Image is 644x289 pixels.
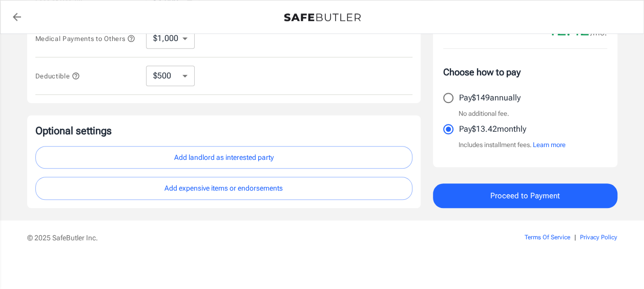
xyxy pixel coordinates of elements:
img: Back to quotes [284,13,361,22]
button: Add expensive items or endorsements [35,177,412,200]
p: © 2025 SafeButler Inc. [27,233,467,243]
span: Proceed to Payment [490,189,560,202]
span: | [574,234,576,241]
a: Privacy Policy [580,234,617,241]
button: Learn more [533,140,566,150]
button: Deductible [35,70,80,82]
button: Medical Payments to Others [35,32,136,45]
span: Deductible [35,72,80,80]
p: Pay $149 annually [459,92,521,104]
a: back to quotes [7,7,27,27]
span: Medical Payments to Others [35,35,136,43]
button: Proceed to Payment [433,183,617,208]
p: Includes installment fees. [459,140,566,150]
p: Optional settings [35,123,412,138]
button: Add landlord as interested party [35,146,412,169]
a: Terms Of Service [525,234,570,241]
p: No additional fee. [459,109,509,119]
p: Pay $13.42 monthly [459,123,526,135]
p: Choose how to pay [443,65,607,79]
